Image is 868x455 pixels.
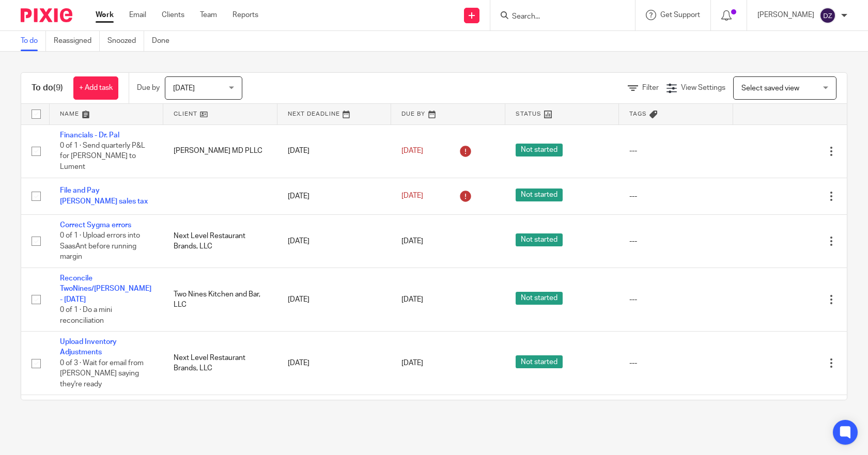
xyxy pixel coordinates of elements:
div: --- [629,146,722,156]
td: Next Level Restaurant Brands, LLC [163,332,277,395]
a: + Add task [73,76,118,100]
span: Filter [642,84,659,91]
a: To do [21,31,46,51]
img: svg%3E [819,7,836,24]
a: Done [152,31,177,51]
input: Search [511,12,604,22]
a: Team [200,10,217,20]
h1: To do [32,83,63,93]
td: Next Level Restaurant Brands, LLC [163,214,277,268]
span: 0 of 1 · Upload errors into SaasAnt before running margin [60,232,140,261]
td: [DATE] [277,214,391,268]
div: --- [629,358,722,368]
span: [DATE] [401,359,423,367]
span: 0 of 3 · Wait for email from [PERSON_NAME] saying they're ready [60,359,144,388]
span: [DATE] [401,147,423,154]
a: Work [96,10,114,20]
span: Not started [516,233,563,246]
a: Reassigned [54,31,100,51]
span: [DATE] [401,238,423,245]
td: [DATE] [277,332,391,395]
div: --- [629,191,722,201]
span: [DATE] [401,193,423,200]
span: Not started [516,292,563,305]
span: Not started [516,144,563,156]
img: Pixie [21,8,72,22]
a: Financials - Dr. Pal [60,132,119,139]
td: [DATE] [277,178,391,214]
a: Correct Sygma errors [60,222,131,229]
span: Select saved view [741,85,799,92]
span: 0 of 1 · Send quarterly P&L for [PERSON_NAME] to Lument [60,142,145,170]
span: Get Support [660,11,700,19]
a: Reconcile TwoNines/[PERSON_NAME] - [DATE] [60,275,151,303]
span: View Settings [681,84,725,91]
span: Tags [629,111,647,117]
span: Not started [516,189,563,201]
a: Upload Inventory Adjustments [60,338,117,356]
a: Email [129,10,146,20]
div: --- [629,236,722,246]
p: [PERSON_NAME] [757,10,814,20]
a: File and Pay [PERSON_NAME] sales tax [60,187,148,205]
div: --- [629,294,722,305]
td: Two Nines Kitchen and Bar, LLC [163,268,277,332]
td: [DATE] [277,124,391,178]
a: Reports [233,10,258,20]
a: Snoozed [107,31,144,51]
p: Due by [137,83,160,93]
td: [DATE] [277,395,391,448]
span: Not started [516,355,563,368]
span: 0 of 1 · Do a mini reconciliation [60,306,112,324]
a: Clients [162,10,184,20]
span: [DATE] [173,85,195,92]
span: [DATE] [401,296,423,303]
span: (9) [53,84,63,92]
td: [PERSON_NAME] MD PLLC [163,124,277,178]
td: [PERSON_NAME] Holdings LLC [163,395,277,448]
td: [DATE] [277,268,391,332]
